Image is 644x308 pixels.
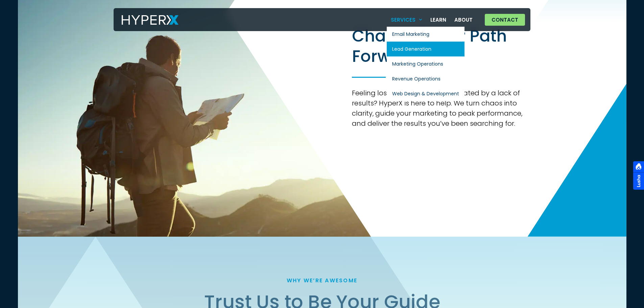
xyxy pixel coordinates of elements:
[352,88,524,128] div: Feeling lost in complexity or frustrated by a lack of results? HyperX is here to help. We turn ch...
[387,86,464,101] a: Web Design & Development
[485,14,525,26] a: Contact
[387,13,477,27] nav: Menu
[610,274,636,300] iframe: Drift Widget Chat Controller
[387,27,464,42] a: Email Marketing
[527,84,626,237] img: Home 9
[18,122,371,132] picture: Home 7
[426,13,450,27] a: Learn
[492,17,518,22] span: Contact
[387,27,464,101] ul: Services
[387,56,464,71] a: Marketing Operations
[387,71,464,86] a: Revenue Operations
[122,15,178,25] img: HyperX Logo
[387,42,464,56] a: Lead Generation
[18,277,626,284] div: Why we’re awesome
[352,26,524,67] h2: Chart a Better Path Forward
[450,13,477,27] a: About
[387,13,427,27] a: Services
